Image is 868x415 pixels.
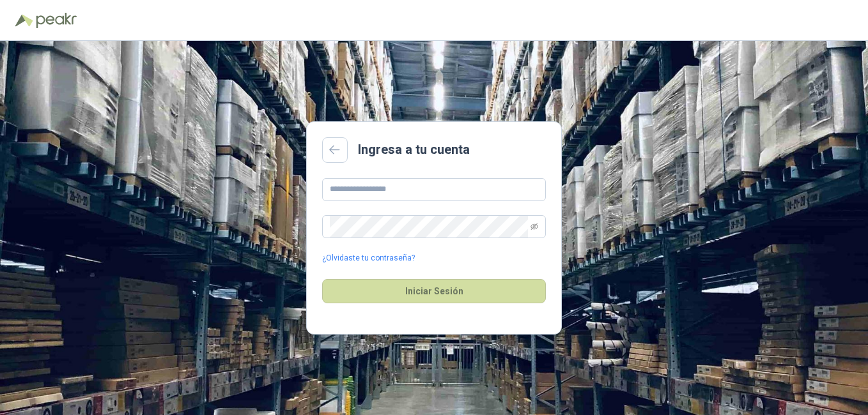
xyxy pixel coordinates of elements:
a: ¿Olvidaste tu contraseña? [322,252,415,264]
img: Logo [15,14,33,27]
h2: Ingresa a tu cuenta [358,140,470,160]
img: Peakr [36,13,77,28]
span: eye-invisible [531,223,538,230]
button: Iniciar Sesión [322,279,546,303]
